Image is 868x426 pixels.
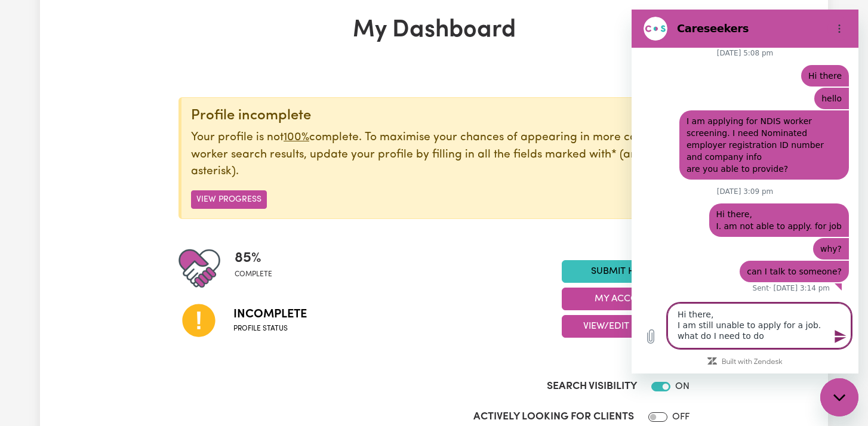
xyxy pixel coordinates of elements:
[632,10,858,373] iframe: Messaging window
[191,129,679,181] p: Your profile is not complete. To maximise your chances of appearing in more care worker search re...
[284,132,309,143] u: 100%
[672,412,690,422] span: OFF
[233,305,307,323] span: Incomplete
[235,269,272,280] span: complete
[178,16,690,45] h1: My Dashboard
[473,409,634,425] label: Actively Looking for Clients
[233,323,307,334] span: Profile status
[191,190,267,209] button: View Progress
[235,248,272,269] span: 85 %
[820,378,858,416] iframe: Button to launch messaging window, conversation in progress
[235,248,282,289] div: Profile completeness: 85%
[191,107,679,125] div: Profile incomplete
[675,382,690,391] span: ON
[562,288,690,310] button: My Account
[547,379,637,394] label: Search Visibility
[562,260,690,283] a: Submit Hours
[562,315,690,338] button: View/Edit Profile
